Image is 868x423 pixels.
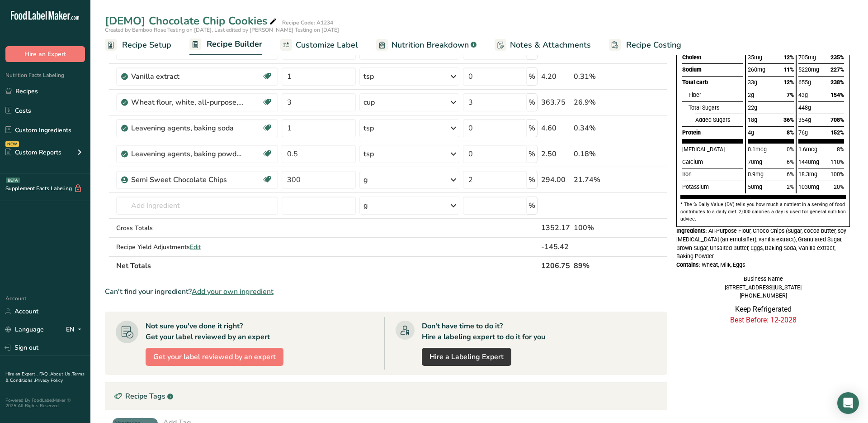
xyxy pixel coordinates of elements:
span: 50mg [748,183,762,190]
div: Wheat flour, white, all-purpose, self-rising, enriched [131,97,244,108]
a: Terms & Conditions . [5,371,85,384]
span: 18.3mg [798,171,817,178]
div: Leavening agents, baking soda [131,123,244,134]
div: NEW [5,141,19,147]
span: 0.1mcg [748,146,767,153]
div: Potassium [682,181,743,193]
div: 0.34% [574,123,624,134]
div: 2.50 [541,149,570,159]
div: Can't find your ingredient? [105,286,667,297]
div: Don't have time to do it? Hire a labeling expert to do it for you [422,321,545,342]
span: 655g [798,79,811,86]
span: 12% [783,54,794,61]
span: 5220mg [798,66,819,73]
span: 43g [798,91,808,98]
span: 76g [798,129,808,136]
span: 11% [783,66,794,73]
div: BETA [6,178,20,183]
a: FAQ . [39,371,50,377]
div: 4.20 [541,71,570,82]
th: 89% [572,256,626,275]
span: 0% [787,146,794,153]
span: 1030mg [798,183,819,190]
span: 8% [787,129,794,136]
span: 705mg [798,54,816,61]
a: Language [5,322,44,337]
span: 100% [830,171,844,178]
th: 1206.75 [539,256,572,275]
div: 1352.17 [541,222,570,233]
div: Protein [682,126,743,139]
div: 21.74% [574,174,624,185]
div: 26.9% [574,97,624,108]
span: 2g [748,91,754,98]
input: Add Ingredient [116,197,278,215]
a: Recipe Builder [189,34,262,56]
div: Recipe Tags [105,383,667,410]
div: g [363,200,368,211]
div: Total Sugars [689,101,743,114]
span: 33g [748,79,757,86]
div: Fiber [689,89,743,101]
div: Leavening agents, baking powder, low-sodium [131,149,244,159]
div: Vanilla extract [131,71,244,82]
span: Customize Label [296,39,358,51]
span: Created by Bamboo Rose Testing on [DATE], Last edited by [PERSON_NAME] Testing on [DATE] [105,26,339,34]
span: 227% [830,66,844,73]
span: 22g [748,104,757,111]
span: 110% [830,159,844,165]
div: tsp [363,149,374,159]
span: 154% [830,91,844,98]
span: 2% [787,183,794,190]
a: Hire a Labeling Expert [422,348,511,366]
span: Get your label reviewed by an expert [153,351,276,362]
div: Iron [682,168,743,181]
span: Recipe Costing [626,39,681,51]
a: Recipe Costing [609,35,681,55]
div: cup [363,97,375,108]
div: Custom Reports [5,148,61,157]
span: 1440mg [798,159,819,165]
button: Get your label reviewed by an expert [146,348,283,366]
div: 363.75 [541,97,570,108]
a: Customize Label [280,35,358,55]
span: 70mg [748,159,762,165]
div: tsp [363,71,374,82]
p: * The % Daily Value (DV) tells you how much a nutrient in a serving of food contributes to a dail... [680,201,846,223]
div: Gross Totals [116,223,278,233]
span: 36% [783,116,794,123]
div: 0.31% [574,71,624,82]
div: [MEDICAL_DATA] [682,143,743,156]
span: 260mg [748,66,765,73]
span: Recipe Builder [207,38,262,50]
div: Calcium [682,156,743,168]
span: Ingredients: [676,227,707,234]
span: 4g [748,129,754,136]
div: Not sure you've done it right? Get your label reviewed by an expert [146,321,270,342]
p: Keep Refrigerated [676,304,850,315]
span: Edit [190,243,201,251]
div: Business Name [STREET_ADDRESS][US_STATE] [PHONE_NUMBER] [676,275,850,300]
div: 0.18% [574,149,624,159]
a: Notes & Attachments [495,35,591,55]
span: 235% [830,54,844,61]
a: About Us . [50,371,72,377]
div: Powered By FoodLabelMaker © 2025 All Rights Reserved [5,398,85,409]
div: 4.60 [541,123,570,134]
span: 7% [787,91,794,98]
span: 18g [748,116,757,123]
span: 1.6mcg [798,146,817,153]
span: Add your own ingredient [192,286,274,297]
span: 8% [837,146,844,153]
div: Sodium [682,63,743,76]
span: Wheat, Milk, Eggs [702,261,745,268]
a: Recipe Setup [105,35,171,55]
span: 238% [830,79,844,86]
span: 0.9mg [748,171,764,178]
span: 6% [787,171,794,178]
span: All-Purpose Flour, Choco Chips (Sugar, cocoa butter, soy [MEDICAL_DATA] (an emulsifier), vanilla ... [676,227,846,260]
div: 294.00 [541,174,570,185]
div: Recipe Yield Adjustments [116,242,278,252]
a: Hire an Expert . [5,371,38,377]
button: Hire an Expert [5,46,85,62]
